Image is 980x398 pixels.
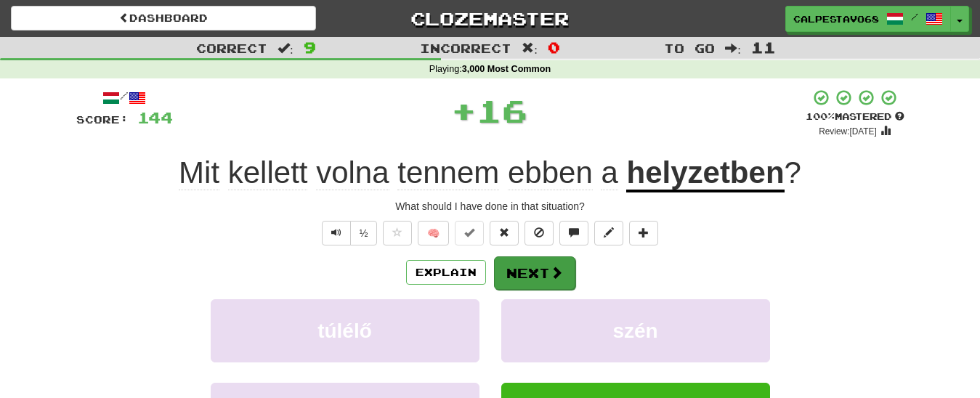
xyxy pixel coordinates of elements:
span: ? [785,155,801,190]
span: kellett [228,155,308,190]
button: Add to collection (alt+a) [629,221,658,245]
strong: 3,000 Most Common [462,64,551,74]
span: : [725,42,741,54]
button: Explain [406,260,486,285]
span: : [278,42,293,54]
span: 11 [751,38,776,56]
div: Text-to-speech controls [319,221,378,245]
button: ½ [350,221,378,245]
span: + [451,89,477,132]
div: Mastered [806,110,904,123]
span: Score: [76,113,129,126]
span: túlélő [317,320,372,342]
span: 16 [477,92,527,129]
button: Discuss sentence (alt+u) [559,221,588,245]
span: 100 % [806,110,835,122]
button: Favorite sentence (alt+f) [383,221,412,245]
span: 144 [137,108,173,126]
span: volna [316,155,389,190]
span: Incorrect [420,41,511,55]
span: : [522,42,538,54]
button: 🧠 [418,221,449,245]
span: tennem [397,155,499,190]
div: / [76,89,173,107]
span: Correct [196,41,267,55]
small: Review: [DATE] [819,126,877,137]
span: Mit [179,155,219,190]
span: a [601,155,617,190]
span: 0 [548,38,560,56]
a: Calpestavo68 / [785,6,951,32]
button: Reset to 0% Mastered (alt+r) [490,221,519,245]
span: szén [612,320,657,342]
span: 9 [304,38,316,56]
button: Ignore sentence (alt+i) [525,221,554,245]
button: szén [501,299,770,362]
div: What should I have done in that situation? [76,199,904,214]
span: Calpestavo68 [793,12,879,25]
button: Next [494,256,575,290]
span: / [911,12,918,22]
u: helyzetben [626,155,784,192]
button: túlélő [211,299,479,362]
span: ebben [508,155,593,190]
button: Edit sentence (alt+d) [594,221,623,245]
span: To go [664,41,715,55]
a: Dashboard [11,6,316,31]
button: Play sentence audio (ctl+space) [322,221,351,245]
a: Clozemaster [338,6,643,31]
button: Set this sentence to 100% Mastered (alt+m) [455,221,484,245]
